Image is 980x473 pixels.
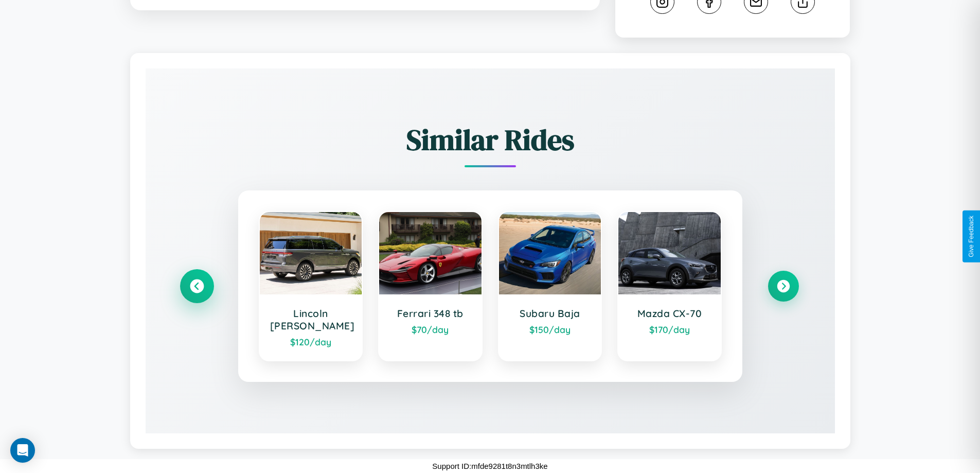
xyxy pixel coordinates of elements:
[259,211,363,361] a: Lincoln [PERSON_NAME]$120/day
[378,211,483,361] a: Ferrari 348 tb$70/day
[270,307,352,332] h3: Lincoln [PERSON_NAME]
[432,459,547,473] p: Support ID: mfde9281t8n3mtlh3ke
[10,438,35,463] div: Open Intercom Messenger
[629,324,710,335] div: $ 170 /day
[509,307,591,320] h3: Subaru Baja
[617,211,722,361] a: Mazda CX-70$170/day
[498,211,602,361] a: Subaru Baja$150/day
[182,120,799,160] h2: Similar Rides
[389,324,471,335] div: $ 70 /day
[509,324,591,335] div: $ 150 /day
[968,216,975,257] div: Give Feedback
[629,307,710,320] h3: Mazda CX-70
[389,307,471,320] h3: Ferrari 348 tb
[270,336,352,347] div: $ 120 /day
